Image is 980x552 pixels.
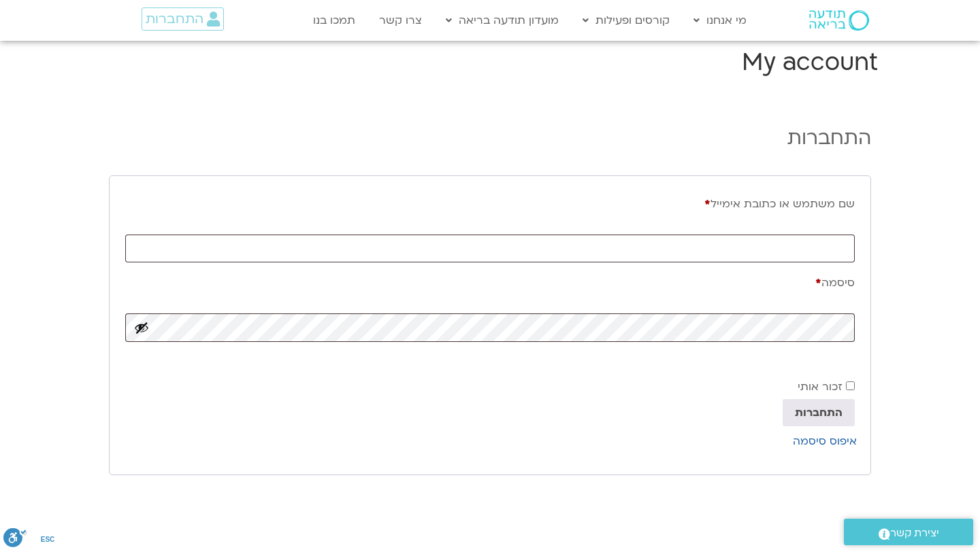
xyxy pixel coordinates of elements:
[846,381,855,390] input: זכור אותי
[687,7,753,33] a: מי אנחנו
[306,7,362,33] a: תמכו בנו
[844,519,973,545] a: יצירת קשר
[125,192,855,216] label: שם משתמש או כתובת אימייל
[576,7,676,33] a: קורסים ופעילות
[134,320,149,335] button: להציג סיסמה
[798,379,843,394] span: זכור אותי
[109,125,871,151] h2: התחברות
[146,12,203,27] span: התחברות
[125,271,855,295] label: סיסמה
[142,7,224,31] a: התחברות
[890,524,939,542] span: יצירת קשר
[439,7,566,33] a: מועדון תודעה בריאה
[793,434,857,449] a: איפוס סיסמה
[102,46,878,79] h1: My account
[372,7,429,33] a: צרו קשר
[809,10,869,31] img: תודעה בריאה
[783,399,855,426] button: התחברות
